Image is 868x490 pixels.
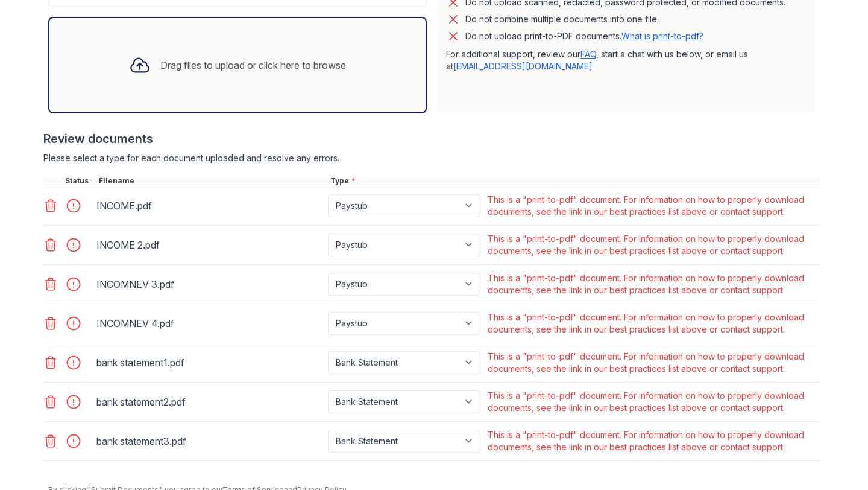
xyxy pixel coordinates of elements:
[43,152,820,164] div: Please select a type for each document uploaded and resolve any errors.
[621,31,703,41] a: What is print-to-pdf?
[96,314,323,333] div: INCOMNEV 4.pdf
[488,351,817,375] div: This is a "print-to-pdf" document. For information on how to properly download documents, see the...
[96,353,323,372] div: bank statement1.pdf
[488,233,817,257] div: This is a "print-to-pdf" document. For information on how to properly download documents, see the...
[328,176,820,186] div: Type
[580,49,596,59] a: FAQ
[465,12,659,27] div: Do not combine multiple documents into one file.
[63,176,96,186] div: Status
[96,196,323,215] div: INCOME.pdf
[96,275,323,294] div: INCOMNEV 3.pdf
[96,235,323,255] div: INCOME 2.pdf
[43,130,820,147] div: Review documents
[96,392,323,412] div: bank statement2.pdf
[488,429,817,453] div: This is a "print-to-pdf" document. For information on how to properly download documents, see the...
[488,311,817,336] div: This is a "print-to-pdf" document. For information on how to properly download documents, see the...
[453,61,593,71] a: [EMAIL_ADDRESS][DOMAIN_NAME]
[488,390,817,414] div: This is a "print-to-pdf" document. For information on how to properly download documents, see the...
[446,48,805,72] p: For additional support, review our , start a chat with us below, or email us at
[488,194,817,218] div: This is a "print-to-pdf" document. For information on how to properly download documents, see the...
[96,431,323,451] div: bank statement3.pdf
[160,58,346,72] div: Drag files to upload or click here to browse
[96,176,328,186] div: Filename
[488,272,817,296] div: This is a "print-to-pdf" document. For information on how to properly download documents, see the...
[465,30,703,42] p: Do not upload print-to-PDF documents.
